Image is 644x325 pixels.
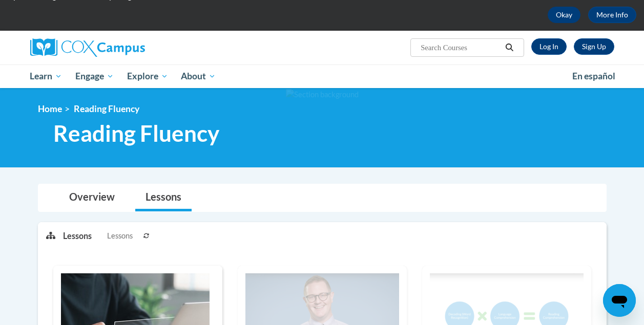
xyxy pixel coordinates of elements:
a: Learn [24,64,69,88]
button: Okay [548,7,580,23]
a: Cox Campus [30,38,215,57]
img: Cox Campus [30,38,145,57]
span: Reading Fluency [74,103,139,114]
input: Search Courses [420,41,502,54]
span: En español [572,71,615,81]
p: Lessons [63,230,92,242]
iframe: Button to launch messaging window [603,284,636,317]
span: About [181,70,216,82]
img: Section background [286,89,359,100]
span: Explore [127,70,168,82]
span: Learn [30,70,62,82]
span: Reading Fluency [53,120,219,147]
a: Lessons [135,184,192,211]
a: Engage [69,64,120,88]
button: Search [502,41,517,54]
a: Register [574,38,614,55]
a: Overview [59,184,125,211]
a: En español [566,66,622,87]
a: Explore [120,64,175,88]
a: More Info [588,7,636,23]
a: Log In [531,38,567,55]
div: Main menu [23,64,622,88]
a: About [174,64,222,88]
span: Engage [75,70,114,82]
a: Home [38,103,62,114]
span: Lessons [107,230,133,242]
